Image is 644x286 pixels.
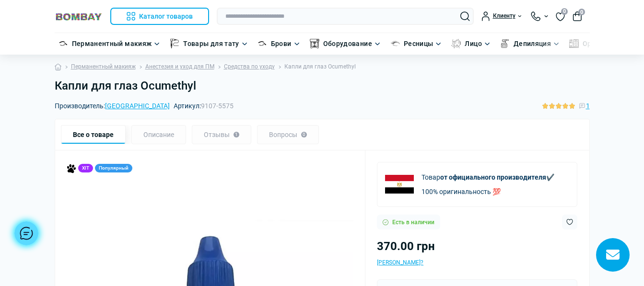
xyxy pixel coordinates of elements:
[440,173,546,181] b: от официального производителя
[110,8,209,25] button: Каталог товаров
[385,170,414,199] img: Egypt
[258,39,267,48] img: Брови
[257,125,319,144] div: Вопросы
[310,39,319,48] img: Оборудование
[72,38,152,49] a: Перманентный макияж
[145,62,214,71] a: Анестезия и уход для ПМ
[71,62,136,71] a: Перманентный макияж
[131,125,186,144] div: Описание
[192,125,251,144] div: Отзывы
[67,164,76,173] img: Monobank
[275,62,356,71] li: Капли для глаз Ocumethyl
[573,11,582,21] button: 0
[422,186,554,197] p: 100% оригинальность 💯
[451,39,461,48] img: Лицо
[183,38,239,49] a: Товары для тату
[55,55,590,79] nav: breadcrumb
[561,8,568,15] span: 0
[61,125,126,144] div: Все о товаре
[271,38,292,49] a: Брови
[460,11,470,21] button: Search
[390,39,400,48] img: Ресницы
[170,39,179,48] img: Товары для тату
[465,38,481,49] a: Лицо
[377,240,435,253] span: 370.00 грн
[500,39,510,48] img: Депиляция
[422,172,554,183] p: Товар ✔️
[586,101,590,111] span: 1
[55,79,590,93] h1: Капли для глаз Ocumethyl
[323,38,372,49] a: Оборудование
[224,62,275,71] a: Средства по уходу
[78,164,93,172] div: ХІТ
[55,12,103,21] img: BOMBAY
[556,11,565,22] a: 0
[578,9,585,15] span: 0
[174,103,234,109] span: Артикул:
[514,38,551,49] a: Депиляция
[377,215,440,229] div: Есть в наличии
[95,164,132,172] div: Популярный
[59,39,68,48] img: Перманентный макияж
[562,215,577,229] button: Wishlist button
[404,38,433,49] a: Ресницы
[377,259,423,266] span: [PERSON_NAME]?
[569,39,579,48] img: Органайзеры для косметики
[105,102,170,110] a: [GEOGRAPHIC_DATA]
[201,102,234,110] span: 9107-5575
[55,103,170,109] span: Производитель:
